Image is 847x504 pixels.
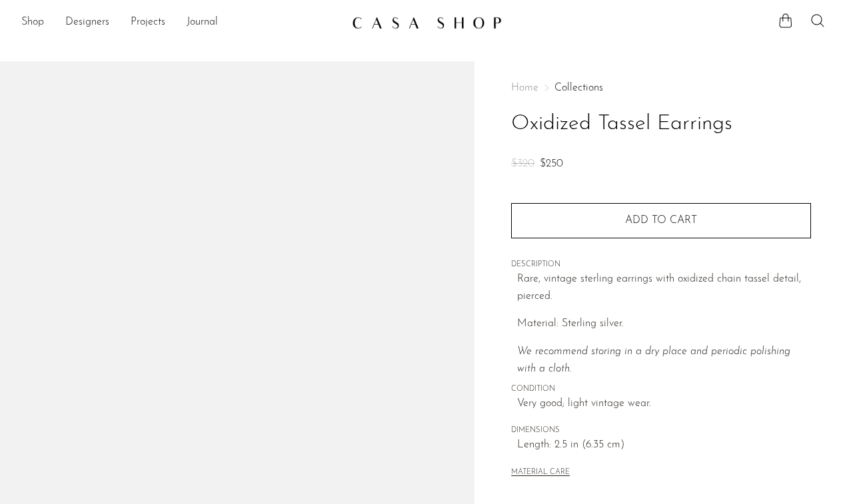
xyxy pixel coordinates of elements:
[511,107,811,141] h1: Oxidized Tassel Earrings
[517,271,811,305] p: Rare, vintage sterling earrings with oxidized chain tassel detail, pierced.
[65,14,109,31] a: Designers
[21,14,44,31] a: Shop
[511,158,534,169] span: $320
[511,83,538,93] span: Home
[511,383,811,395] span: CONDITION
[540,158,563,169] span: $250
[511,425,811,437] span: DIMENSIONS
[131,14,165,31] a: Projects
[511,259,811,271] span: DESCRIPTION
[554,83,603,93] a: Collections
[517,346,790,374] em: We recommend storing in a dry place and periodic polishing with a cloth.
[517,316,811,333] p: Material: Sterling silver.
[517,395,811,413] span: Very good; light vintage wear.
[21,11,341,34] ul: NEW HEADER MENU
[517,437,811,454] span: Length: 2.5 in (6.35 cm)
[511,83,811,93] nav: Breadcrumbs
[21,11,341,34] nav: Desktop navigation
[511,203,811,238] button: Add to cart
[511,468,570,478] button: MATERIAL CARE
[187,14,218,31] a: Journal
[625,215,697,226] span: Add to cart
